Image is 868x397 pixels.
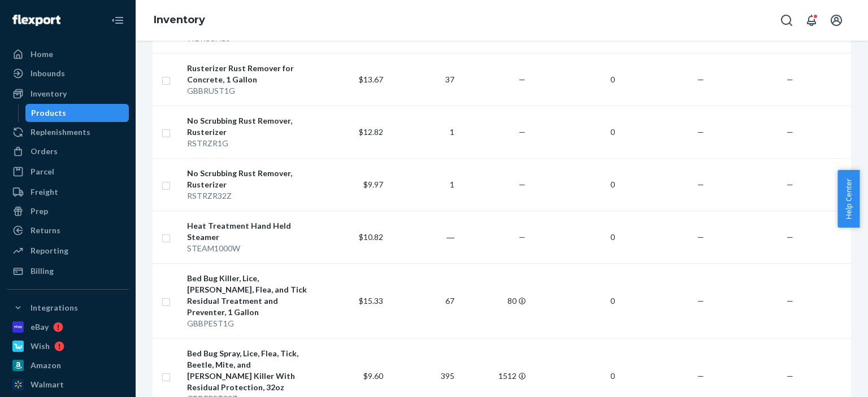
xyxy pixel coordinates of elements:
[388,106,459,158] td: 1
[7,337,129,355] a: Wish
[31,49,53,60] div: Home
[187,318,312,329] div: GBBPEST1G
[7,64,129,82] a: Inbounds
[187,63,312,85] div: Rusterizer Rust Remover for Concrete, 1 Gallon
[363,180,383,189] span: $9.97
[825,9,848,32] button: Open account menu
[697,371,704,381] span: —
[697,75,704,84] span: —
[359,232,383,242] span: $10.82
[787,371,793,381] span: —
[31,265,54,277] div: Billing
[31,245,68,256] div: Reporting
[187,348,312,393] div: Bed Bug Spray, Lice, Flea, Tick, Beetle, Mite, and [PERSON_NAME] Killer With Residual Protection,...
[7,183,129,201] a: Freight
[31,126,90,138] div: Replenishments
[7,262,129,280] a: Billing
[787,180,793,189] span: —
[787,232,793,242] span: —
[187,115,312,138] div: No Scrubbing Rust Remover, Rusterizer
[7,123,129,141] a: Replenishments
[7,356,129,374] a: Amazon
[388,263,459,338] td: 67
[31,302,78,313] div: Integrations
[154,14,205,26] a: Inventory
[7,318,129,336] a: eBay
[187,273,312,318] div: Bed Bug Killer, Lice, [PERSON_NAME], Flea, and Tick Residual Treatment and Preventer, 1 Gallon
[187,138,312,149] div: RSTRZR1G
[187,85,312,97] div: GBBRUST1G
[187,220,312,243] div: Heat Treatment Hand Held Steamer
[7,85,129,103] a: Inventory
[7,242,129,260] a: Reporting
[530,106,619,158] td: 0
[7,221,129,239] a: Returns
[697,127,704,137] span: —
[697,180,704,189] span: —
[388,53,459,106] td: 37
[787,127,793,137] span: —
[25,104,129,122] a: Products
[31,341,50,352] div: Wish
[519,180,526,189] span: —
[775,9,798,32] button: Open Search Box
[787,75,793,84] span: —
[459,263,530,338] td: 80
[519,232,526,242] span: —
[7,142,129,160] a: Orders
[31,360,61,371] div: Amazon
[359,75,383,84] span: $13.67
[519,127,526,137] span: —
[31,206,48,217] div: Prep
[31,379,64,390] div: Walmart
[837,170,860,228] button: Help Center
[187,168,312,190] div: No Scrubbing Rust Remover, Rusterizer
[530,53,619,106] td: 0
[7,202,129,220] a: Prep
[31,321,49,333] div: eBay
[363,371,383,381] span: $9.60
[145,4,214,37] ol: breadcrumbs
[106,9,129,32] button: Close Navigation
[697,232,704,242] span: —
[31,186,58,198] div: Freight
[800,9,823,32] button: Open notifications
[31,225,60,236] div: Returns
[697,296,704,306] span: —
[31,107,66,119] div: Products
[359,296,383,306] span: $15.33
[31,146,58,157] div: Orders
[359,127,383,137] span: $12.82
[519,75,526,84] span: —
[7,376,129,394] a: Walmart
[7,163,129,181] a: Parcel
[7,45,129,63] a: Home
[31,166,54,177] div: Parcel
[530,211,619,263] td: 0
[530,158,619,211] td: 0
[31,68,65,79] div: Inbounds
[12,15,60,26] img: Flexport logo
[31,88,67,99] div: Inventory
[187,190,312,202] div: RSTRZR32Z
[787,296,793,306] span: —
[388,158,459,211] td: 1
[7,299,129,317] button: Integrations
[187,243,312,254] div: STEAM1000W
[388,211,459,263] td: ―
[530,263,619,338] td: 0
